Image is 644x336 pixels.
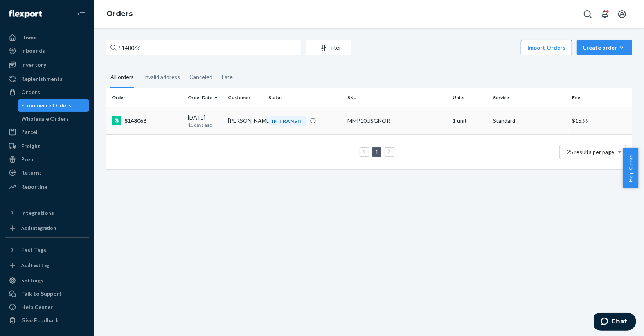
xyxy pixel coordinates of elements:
div: Filter [306,44,351,52]
button: Create order [577,40,632,55]
div: Settings [21,277,43,284]
div: Wholesale Orders [22,115,69,123]
div: MMP10USGNOR [347,117,446,125]
button: Open Search Box [580,6,595,22]
div: Inventory [21,61,46,69]
a: Returns [5,166,89,179]
th: Units [450,88,490,107]
button: Open notifications [597,6,613,22]
img: Flexport logo [9,10,42,18]
iframe: Opens a widget where you can chat to one of our agents [594,313,636,332]
th: Fee [569,88,632,107]
div: Invalid address [143,67,180,87]
a: Page 1 is your current page [374,148,380,155]
th: SKU [344,88,450,107]
div: Freight [21,142,40,150]
a: Reporting [5,181,89,193]
th: Order Date [185,88,225,107]
div: Help Center [21,303,53,311]
button: Help Center [623,148,638,188]
div: Create order [583,44,626,52]
div: All orders [110,67,134,88]
div: Inbounds [21,47,45,55]
ol: breadcrumbs [100,3,139,25]
a: Settings [5,274,89,287]
a: Prep [5,153,89,166]
div: Orders [21,88,40,96]
div: Reporting [21,183,47,191]
a: Help Center [5,301,89,313]
th: Status [265,88,344,107]
a: Freight [5,140,89,152]
button: Close Navigation [74,6,89,22]
div: Returns [21,169,42,177]
div: Home [21,34,37,41]
a: Parcel [5,126,89,138]
a: Home [5,31,89,44]
div: Late [222,67,233,87]
div: S148066 [112,116,182,125]
a: Wholesale Orders [18,113,90,125]
td: [PERSON_NAME] [225,107,265,134]
button: Integrations [5,207,89,219]
div: Prep [21,155,33,163]
a: Add Fast Tag [5,259,89,271]
button: Talk to Support [5,288,89,300]
button: Import Orders [521,40,572,55]
div: Add Fast Tag [21,262,49,268]
div: IN TRANSIT [268,116,307,126]
div: Give Feedback [21,316,59,324]
div: Fast Tags [21,246,46,254]
a: Orders [106,9,133,18]
td: $15.99 [569,107,632,134]
div: Customer [228,94,262,101]
div: Canceled [189,67,212,87]
div: Talk to Support [21,290,62,298]
button: Open account menu [614,6,630,22]
button: Give Feedback [5,314,89,327]
a: Add Integration [5,222,89,234]
input: Search orders [106,40,301,55]
div: Ecommerce Orders [22,102,72,109]
p: 11 days ago [188,122,222,128]
div: Replenishments [21,75,63,83]
a: Replenishments [5,73,89,85]
div: [DATE] [188,114,222,128]
td: 1 unit [450,107,490,134]
th: Order [106,88,185,107]
a: Orders [5,86,89,98]
div: Integrations [21,209,54,217]
a: Inventory [5,59,89,71]
button: Fast Tags [5,244,89,256]
th: Service [490,88,569,107]
span: 25 results per page [567,148,615,155]
a: Ecommerce Orders [18,99,90,112]
p: Standard [493,117,566,125]
div: Parcel [21,128,38,136]
button: Filter [306,40,351,55]
a: Inbounds [5,45,89,57]
div: Add Integration [21,225,56,231]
